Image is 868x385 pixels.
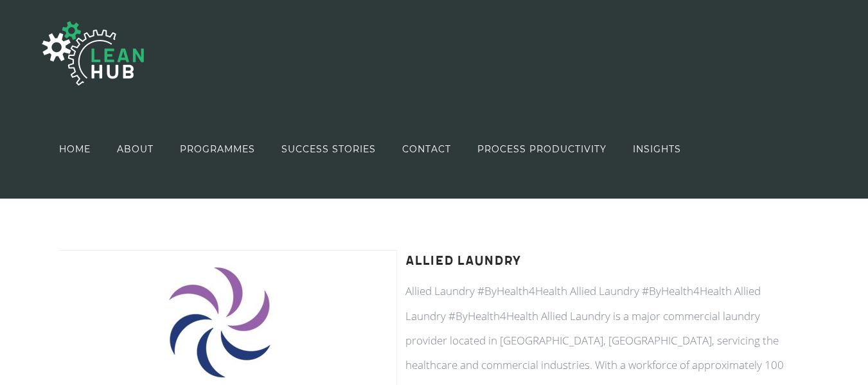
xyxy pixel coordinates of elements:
[180,145,255,154] span: PROGRAMMES
[633,112,681,186] a: INSIGHTS
[402,145,451,154] span: CONTACT
[281,145,376,154] span: SUCCESS STORIES
[117,112,154,186] a: ABOUT
[281,112,376,186] a: SUCCESS STORIES
[59,112,681,186] nav: Main Menu
[477,112,607,186] a: PROCESS PRODUCTIVITY
[180,112,255,186] a: PROGRAMMES
[117,145,154,154] span: ABOUT
[29,8,157,99] img: The Lean Hub | Optimising productivity with Lean Logo
[402,112,451,186] a: CONTACT
[59,112,91,186] a: HOME
[633,145,681,154] span: INSIGHTS
[405,253,520,269] a: Allied Laundry
[477,145,607,154] span: PROCESS PRODUCTIVITY
[59,145,91,154] span: HOME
